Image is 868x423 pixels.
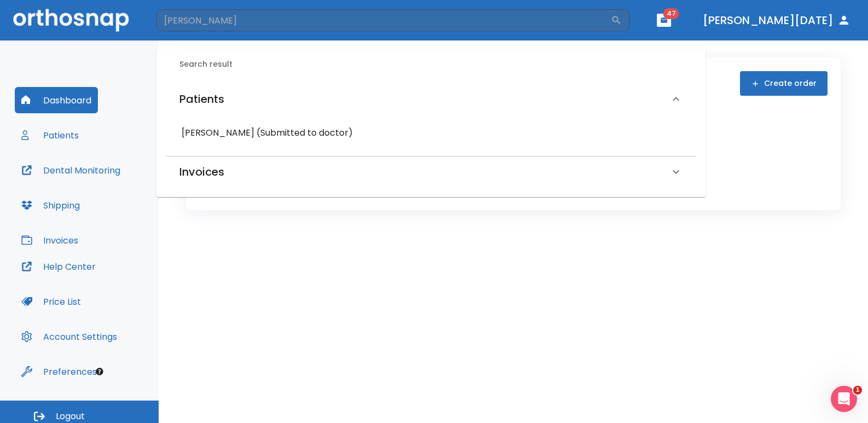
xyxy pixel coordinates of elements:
h6: Search result [179,59,696,71]
button: Preferences [15,358,103,385]
div: Patients [166,79,696,119]
div: Tooltip anchor [95,367,104,376]
h6: Invoices [179,163,224,181]
button: Create order [740,71,828,96]
input: Search by Patient Name or Case # [156,9,611,31]
button: Patients [15,122,85,148]
img: Orthosnap [13,9,129,31]
button: Price List [15,288,88,315]
button: Help Center [15,253,102,280]
button: Dashboard [15,87,98,113]
div: Invoices [166,157,696,187]
span: Logout [56,410,85,422]
h6: [PERSON_NAME] (Submitted to doctor) [182,125,680,141]
span: 1 [853,386,862,395]
button: Dental Monitoring [15,157,127,183]
iframe: Intercom live chat [831,386,857,412]
h6: Patients [179,90,224,108]
button: Invoices [15,227,85,253]
span: 47 [663,8,679,19]
button: [PERSON_NAME][DATE] [698,10,855,30]
button: Shipping [15,192,86,218]
button: Account Settings [15,323,124,350]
